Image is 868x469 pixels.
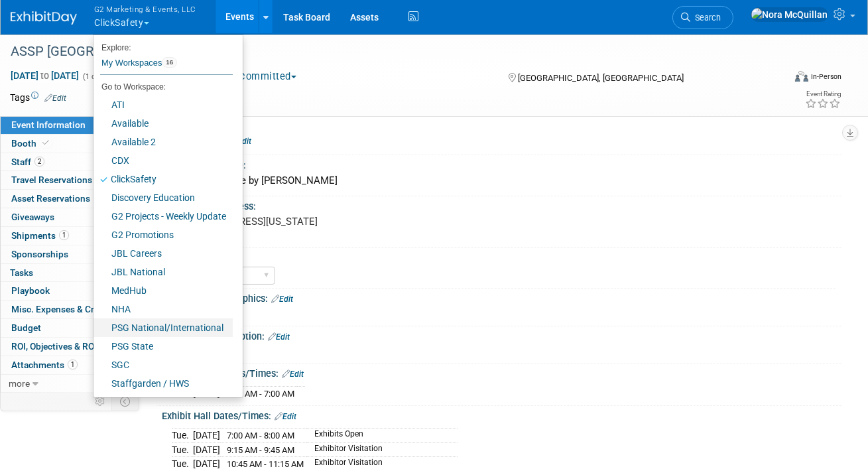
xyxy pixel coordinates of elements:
td: Tue. [172,429,193,443]
li: Explore: [93,40,233,52]
a: Playbook [1,282,139,300]
span: Giveaways [11,212,54,222]
span: Asset Reservations [11,193,90,204]
div: Conference Description: [162,326,841,344]
span: Budget [11,322,41,333]
span: [DATE] [DATE] [10,70,80,82]
a: Edit [44,94,66,103]
span: Attachments [11,360,78,370]
span: (1 day) [82,72,105,81]
a: JBL National [93,263,233,281]
a: Sponsorships [1,245,139,263]
img: Nora McQuillan [751,7,828,22]
div: Exhibit Hall Dates/Times: [162,406,841,423]
a: Staffgarden / HWS [93,374,233,393]
a: ClickSafety [93,170,233,188]
span: G2 Marketing & Events, LLC [94,2,196,16]
a: SGC [93,356,233,374]
a: Edit [268,332,290,342]
a: Search [672,6,733,29]
div: Event Website: [162,131,841,148]
a: Attachments1 [1,356,139,374]
td: Toggle Event Tabs [112,393,139,410]
div: Event Venue Name: [162,155,841,172]
span: ROI, Objectives & ROO [11,341,100,352]
a: Edit [275,412,296,421]
span: to [38,70,51,81]
div: ASSP [GEOGRAPHIC_DATA] [6,40,771,64]
span: 7:00 AM - 8:00 AM [227,431,294,440]
a: My Workspaces16 [100,52,233,74]
a: Budget [1,319,139,337]
span: 1 [68,360,78,369]
button: Committed [223,70,302,84]
td: Exhibits Open [306,429,458,443]
pre: [STREET_ADDRESS][US_STATE] [176,216,430,228]
span: Search [690,13,721,23]
a: Travel Reservations [1,171,139,189]
div: Booth Set-up Dates/Times: [162,364,841,381]
div: Event Venue Address: [162,196,841,213]
img: Format-Inperson.png [795,71,808,82]
span: 6:00 AM - 7:00 AM [227,389,294,399]
span: 1 [59,230,69,240]
i: Booth reservation complete [42,139,49,147]
a: Asset Reservations [1,190,139,208]
div: Event Format [719,69,841,89]
span: Playbook [11,285,50,296]
div: Event Tier: [162,248,836,265]
a: MedHub [93,281,233,300]
a: Tasks [1,264,139,282]
a: ROI, Objectives & ROO [1,338,139,356]
div: Event Rating [805,91,841,98]
span: Booth [11,138,52,149]
span: Shipments [11,230,69,241]
img: ExhibitDay [11,11,77,25]
a: Shipments1 [1,227,139,245]
a: Available [93,114,233,133]
a: more [1,375,139,393]
a: CDX [93,151,233,170]
span: Sponsorships [11,249,68,259]
li: Go to Workspace: [93,78,233,96]
a: Event Information [1,116,139,134]
td: Personalize Event Tab Strip [89,393,112,410]
a: NHA [93,300,233,318]
a: G2 Promotions [93,226,233,244]
div: The DoubleTree by [PERSON_NAME] [172,170,832,191]
td: [DATE] [193,429,220,443]
span: Event Information [11,119,86,130]
a: Edit [271,295,293,304]
td: Tags [10,91,66,104]
div: Attendee Demographics: [162,289,841,306]
a: Available 2 [93,133,233,151]
span: [GEOGRAPHIC_DATA], [GEOGRAPHIC_DATA] [518,73,684,83]
span: Staff [11,157,44,167]
span: more [9,378,30,389]
td: Tue. [172,442,193,457]
td: Exhibitor Visitation [306,442,458,457]
span: 16 [162,57,177,68]
a: ATI [93,96,233,114]
a: Edit [282,369,304,379]
a: Discovery Education [93,188,233,207]
a: PSG State [93,337,233,356]
span: 2 [34,157,44,167]
span: Misc. Expenses & Credits [11,304,115,314]
span: 10:45 AM - 11:15 AM [227,459,304,469]
a: PSG National/International [93,318,233,337]
a: JBL Careers [93,244,233,263]
td: [DATE] [193,442,220,457]
a: Giveaways [1,208,139,226]
span: 9:15 AM - 9:45 AM [227,445,294,455]
a: Staff2 [1,153,139,171]
span: Travel Reservations [11,174,92,185]
div: In-Person [810,72,841,82]
a: Misc. Expenses & Credits [1,301,139,318]
a: Booth [1,135,139,153]
a: G2 Projects - Weekly Update [93,207,233,226]
span: Tasks [10,267,33,278]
